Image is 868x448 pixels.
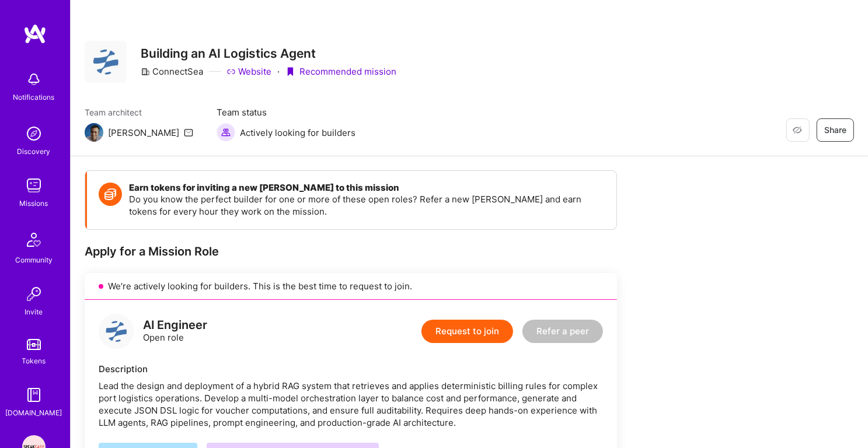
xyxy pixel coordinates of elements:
[22,282,46,306] img: Invite
[22,355,46,367] div: Tokens
[240,127,355,139] span: Actively looking for builders
[22,174,46,197] img: teamwork
[22,68,46,91] img: bell
[22,383,46,407] img: guide book
[285,65,396,78] div: Recommended mission
[143,319,207,344] div: Open role
[23,23,47,44] img: logo
[141,67,150,76] i: icon CompanyGray
[85,273,617,300] div: We’re actively looking for builders. This is the best time to request to join.
[226,65,271,78] a: Website
[793,125,802,135] i: icon EyeClosed
[27,339,41,350] img: tokens
[421,320,513,343] button: Request to join
[184,128,193,137] i: icon Mail
[99,183,122,206] img: Token icon
[13,91,55,103] div: Notifications
[141,46,396,61] h3: Building an AI Logistics Agent
[817,118,854,142] button: Share
[217,123,235,142] img: Actively looking for builders
[108,127,179,139] div: [PERSON_NAME]
[18,145,51,157] div: Discovery
[15,254,53,266] div: Community
[20,226,48,254] img: Community
[22,122,46,145] img: discovery
[141,65,203,78] div: ConnectSea
[85,106,193,118] span: Team architect
[99,363,603,375] div: Description
[85,123,103,142] img: Team Architect
[129,193,605,218] p: Do you know the perfect builder for one or more of these open roles? Refer a new [PERSON_NAME] an...
[99,380,603,429] div: Lead the design and deployment of a hybrid RAG system that retrieves and applies deterministic bi...
[99,314,134,349] img: logo
[129,183,605,193] h4: Earn tokens for inviting a new [PERSON_NAME] to this mission
[522,320,603,343] button: Refer a peer
[143,319,207,331] div: AI Engineer
[217,106,355,118] span: Team status
[85,41,127,83] img: Company Logo
[824,124,846,136] span: Share
[277,65,280,78] div: ·
[20,197,48,209] div: Missions
[6,407,62,419] div: [DOMAIN_NAME]
[85,244,617,259] div: Apply for a Mission Role
[25,306,43,318] div: Invite
[285,67,295,76] i: icon PurpleRibbon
